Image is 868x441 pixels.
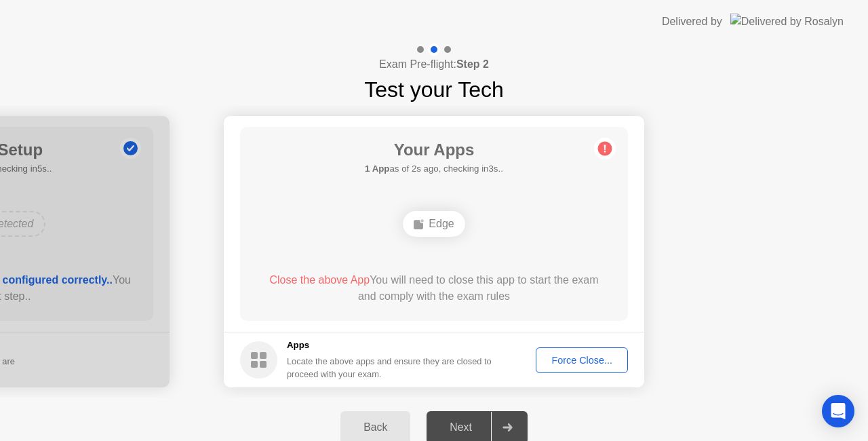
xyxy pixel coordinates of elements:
[365,138,503,162] h1: Your Apps
[431,421,491,434] div: Next
[403,211,465,237] div: Edge
[364,73,504,106] h1: Test your Tech
[365,164,389,174] b: 1 App
[822,395,854,427] div: Open Intercom Messenger
[540,355,623,366] div: Force Close...
[730,14,844,29] img: Delivered by Rosalyn
[365,162,503,176] h5: as of 2s ago, checking in3s..
[536,347,628,373] button: Force Close...
[269,274,370,286] span: Close the above App
[662,14,722,30] div: Delivered by
[344,421,406,434] div: Back
[379,56,489,73] h4: Exam Pre-flight:
[287,355,492,381] div: Locate the above apps and ensure they are closed to proceed with your exam.
[456,58,489,70] b: Step 2
[260,272,609,305] div: You will need to close this app to start the exam and comply with the exam rules
[287,339,492,352] h5: Apps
